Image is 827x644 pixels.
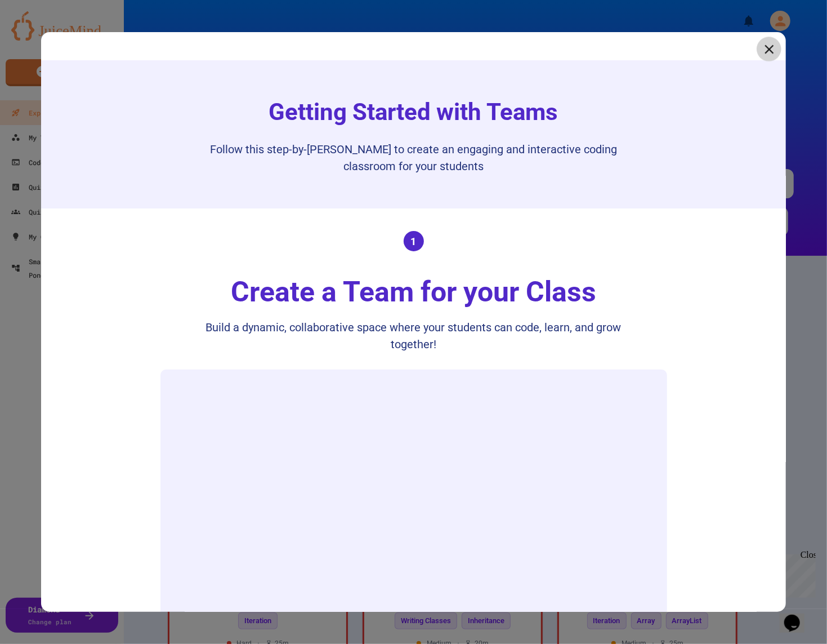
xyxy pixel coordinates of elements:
div: Chat with us now!Close [5,5,78,72]
video: Your browser does not support the video tag. [166,375,661,623]
div: Build a dynamic, collaborative space where your students can code, learn, and grow together! [189,319,639,353]
h1: Getting Started with Teams [258,94,570,130]
p: Follow this step-by-[PERSON_NAME] to create an engaging and interactive coding classroom for your... [189,141,639,175]
div: Create a Team for your Class [220,271,607,313]
div: 1 [404,231,424,251]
